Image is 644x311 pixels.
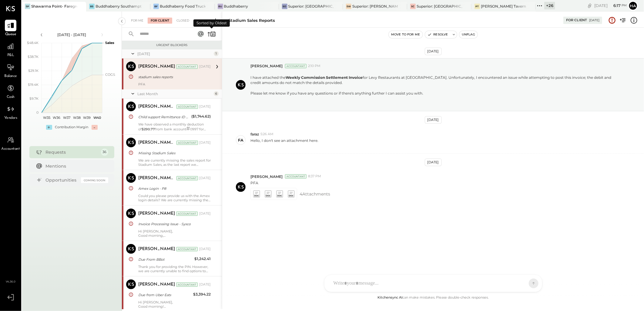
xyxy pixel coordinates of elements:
[199,282,211,287] div: [DATE]
[425,116,442,124] div: [DATE]
[43,115,50,120] text: W35
[138,122,211,131] p: We have observed a monthly deduction of from bank account 0997 for child support remittance. Howe...
[250,180,258,186] p: PFA
[81,177,108,183] div: Coming Soon
[589,18,599,22] div: [DATE]
[142,127,155,131] strong: $290.77
[0,62,21,79] a: Balance
[28,55,39,59] text: $38.7K
[63,115,70,120] text: W37
[138,175,175,181] div: [PERSON_NAME] R [PERSON_NAME]
[176,141,198,145] div: Accountant
[417,4,462,9] div: Superior: [GEOGRAPHIC_DATA]
[282,4,287,9] div: SO
[125,43,219,47] div: Urgent Blockers
[138,282,175,288] div: [PERSON_NAME]
[250,174,283,179] span: [PERSON_NAME]
[176,212,198,216] div: Accountant
[148,18,172,24] div: For Client
[138,229,211,238] div: Hi [PERSON_NAME], Good morning,
[199,64,211,69] div: [DATE]
[250,138,318,148] p: Hello, I don't see an attachment here.
[288,4,334,9] div: Superior: [GEOGRAPHIC_DATA]
[199,104,211,109] div: [DATE]
[27,41,39,45] text: $48.4K
[7,53,14,58] span: P&L
[0,82,21,100] a: Cash
[0,41,21,58] a: P&L
[138,82,211,86] div: PFA
[346,4,351,9] div: SW
[286,75,363,80] strong: Weekly Commission Settlement Invoice
[250,63,283,69] span: [PERSON_NAME]
[0,20,21,37] a: Queue
[194,256,211,262] div: $1,242.41
[238,137,243,143] div: fa
[92,125,98,130] div: -
[36,110,39,115] text: 0
[352,4,398,9] div: Superior: [PERSON_NAME]
[46,125,52,130] div: +
[28,69,39,73] text: $29.1K
[199,176,211,181] div: [DATE]
[105,41,114,45] text: Sales
[0,134,21,152] a: Accountant
[83,115,91,120] text: W39
[96,4,141,9] div: Buddhaberry Southampton
[628,1,638,11] button: Ha
[214,91,219,96] div: 6
[138,194,211,202] div: Could you please provide us with the Amex login details? We are currently missing the activity an...
[138,265,211,273] div: Thank you for providing the PIN. However, we are currently unable to find options to download the...
[28,82,39,87] text: $19.4K
[250,132,259,137] span: faraz
[199,247,211,252] div: [DATE]
[300,188,330,200] span: 4 Attachment s
[193,291,211,297] div: $3,394.22
[425,48,442,55] div: [DATE]
[73,115,81,120] text: W38
[191,113,211,119] div: ($1,744.62)
[138,256,193,263] div: Due From BBot
[0,103,21,121] a: Vendors
[176,176,198,180] div: Accountant
[193,19,230,27] div: Sorted by Oldest
[53,115,60,120] text: W36
[4,115,17,121] span: Vendors
[46,177,78,183] div: Opportunities
[93,115,101,120] text: W40
[153,4,159,9] div: BF
[138,292,191,298] div: Due from Uber Eats
[138,114,190,120] div: Child support Remittance ID 011281301917777
[46,163,105,169] div: Mentions
[459,31,478,38] button: Unflag
[173,18,192,24] div: Closed
[285,64,307,68] div: Accountant
[594,3,627,8] div: [DATE]
[199,140,211,145] div: [DATE]
[7,95,15,100] span: Cash
[89,4,95,9] div: BS
[55,125,89,130] div: Contribution Margin
[199,211,211,216] div: [DATE]
[425,31,451,38] button: Resolve
[260,132,273,137] span: 5:26 AM
[138,104,175,110] div: [PERSON_NAME] R [PERSON_NAME]
[224,4,248,9] div: Buddhaberry
[160,4,206,9] div: Buddhaberry Food Truck
[544,2,555,9] div: + 26
[214,51,219,56] div: 1
[138,150,209,156] div: Missing Stadium Sales
[138,300,211,309] div: Hi [PERSON_NAME], Good morning!
[410,4,416,9] div: SC
[228,18,275,23] div: stadium sales reports
[308,174,321,179] span: 8:37 PM
[31,4,77,9] div: Shawarma Point- Fareground
[138,221,209,227] div: Invoice Processing Issue - Sysco
[176,65,198,69] div: Accountant
[176,247,198,251] div: Accountant
[101,149,108,156] div: 36
[138,186,209,192] div: Amex Login - P8
[389,31,423,38] button: Move to for me
[566,18,587,23] div: For Client
[4,74,17,79] span: Balance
